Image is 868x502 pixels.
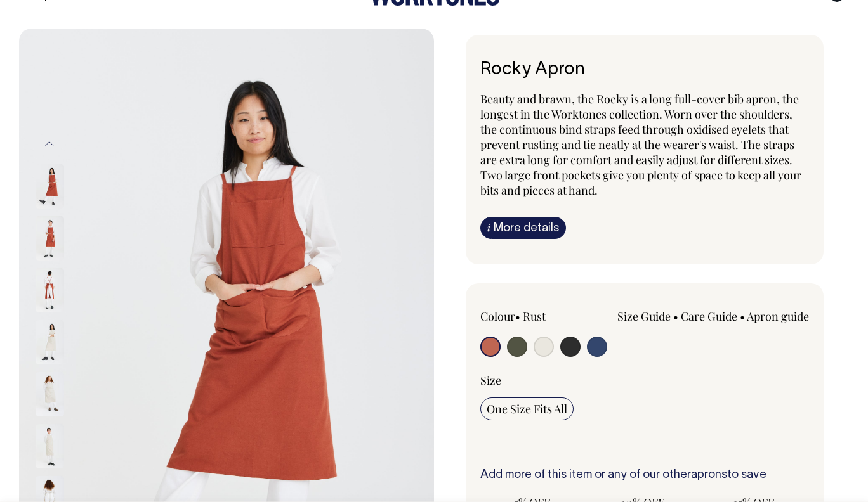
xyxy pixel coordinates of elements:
[480,309,612,324] div: Colour
[480,373,809,388] div: Size
[740,309,745,324] span: •
[747,309,809,324] a: Apron guide
[36,164,64,208] img: rust
[36,267,64,312] img: rust
[480,60,809,80] h6: Rocky Apron
[523,309,546,324] label: Rust
[487,401,567,416] span: One Size Fits All
[681,309,737,324] a: Care Guide
[480,397,574,420] input: One Size Fits All
[36,319,64,364] img: natural
[673,309,678,324] span: •
[487,221,490,234] span: i
[36,371,64,416] img: natural
[480,217,566,239] a: iMore details
[480,469,809,482] h6: Add more of this item or any of our other to save
[480,91,801,198] span: Beauty and brawn, the Rocky is a long full-cover bib apron, the longest in the Worktones collecti...
[617,309,671,324] a: Size Guide
[36,423,64,468] img: natural
[40,130,59,158] button: Previous
[36,216,64,260] img: rust
[691,470,727,480] a: aprons
[515,309,520,324] span: •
